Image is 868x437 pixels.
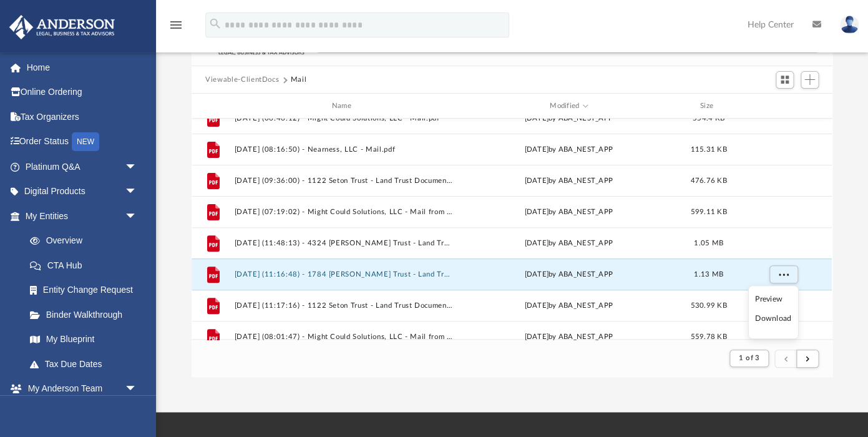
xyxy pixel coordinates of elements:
[17,253,156,278] a: CTA Hub
[72,132,99,151] div: NEW
[693,115,724,122] span: 554.4 KB
[9,104,156,129] a: Tax Organizers
[459,207,678,218] div: [DATE] by ABA_NEST_APP
[17,351,156,376] a: Tax Due Dates
[235,239,454,247] button: [DATE] (11:48:13) - 4324 [PERSON_NAME] Trust - Land Trust Documents from [PERSON_NAME].pdf
[235,177,454,185] button: [DATE] (09:36:00) - 1122 Seton Trust - Land Trust Documents.pdf
[17,228,156,253] a: Overview
[776,71,794,89] button: Switch to Grid View
[690,209,726,215] span: 599.11 KB
[125,154,150,180] span: arrow_drop_down
[459,300,678,312] div: [DATE] by ABA_NEST_APP
[17,302,156,327] a: Binder Walkthrough
[17,278,156,303] a: Entity Change Request
[205,74,279,86] button: Viewable-ClientDocs
[748,285,799,339] ul: More options
[208,17,222,31] i: search
[840,16,859,34] img: User Pic
[459,175,678,187] div: [DATE] by ABA_NEST_APP
[125,376,150,402] span: arrow_drop_down
[694,271,723,278] span: 1.13 MB
[9,80,156,105] a: Online Ordering
[739,355,759,361] span: 1 of 3
[684,101,734,112] div: Size
[291,74,307,86] button: Mail
[17,327,150,352] a: My Blueprint
[459,269,678,280] div: [DATE] by ABA_NEST_APP
[459,238,678,249] div: [DATE] by ABA_NEST_APP
[197,101,228,112] div: id
[694,240,723,247] span: 1.05 MB
[9,376,150,401] a: My Anderson Teamarrow_drop_down
[125,179,150,205] span: arrow_drop_down
[801,71,819,89] button: Add
[739,101,826,112] div: id
[9,179,156,204] a: Digital Productsarrow_drop_down
[755,312,791,325] li: Download
[459,331,678,343] div: [DATE] by ABA_NEST_APP
[9,129,156,155] a: Order StatusNEW
[235,145,454,154] button: [DATE] (08:16:50) - Nearness, LLC - Mail.pdf
[459,101,678,112] div: Modified
[769,265,798,284] button: More options
[755,293,791,306] li: Preview
[690,177,726,184] span: 476.76 KB
[235,114,454,122] button: [DATE] (06:46:12) - Might Could Solutions, LLC - Mail.pdf
[9,204,156,228] a: My Entitiesarrow_drop_down
[235,208,454,216] button: [DATE] (07:19:02) - Might Could Solutions, LLC - Mail from [PERSON_NAME] Bank.pdf
[729,350,769,367] button: 1 of 3
[459,113,678,124] div: [DATE] by ABA_NEST_APP
[125,204,150,229] span: arrow_drop_down
[234,101,454,112] div: Name
[235,270,454,278] button: [DATE] (11:16:48) - 1784 [PERSON_NAME] Trust - Land Trust Documents from [PERSON_NAME].pdf
[168,17,183,32] i: menu
[235,333,454,341] button: [DATE] (08:01:47) - Might Could Solutions, LLC - Mail from [PERSON_NAME] Bank.pdf
[6,15,119,39] img: Anderson Advisors Platinum Portal
[9,55,156,80] a: Home
[235,302,454,310] button: [DATE] (11:17:16) - 1122 Seton Trust - Land Trust Documents.pdf
[690,333,726,340] span: 559.78 KB
[690,146,726,153] span: 115.31 KB
[690,302,726,309] span: 530.99 KB
[459,144,678,155] div: [DATE] by ABA_NEST_APP
[9,154,156,179] a: Platinum Q&Aarrow_drop_down
[168,24,183,32] a: menu
[192,119,832,340] div: grid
